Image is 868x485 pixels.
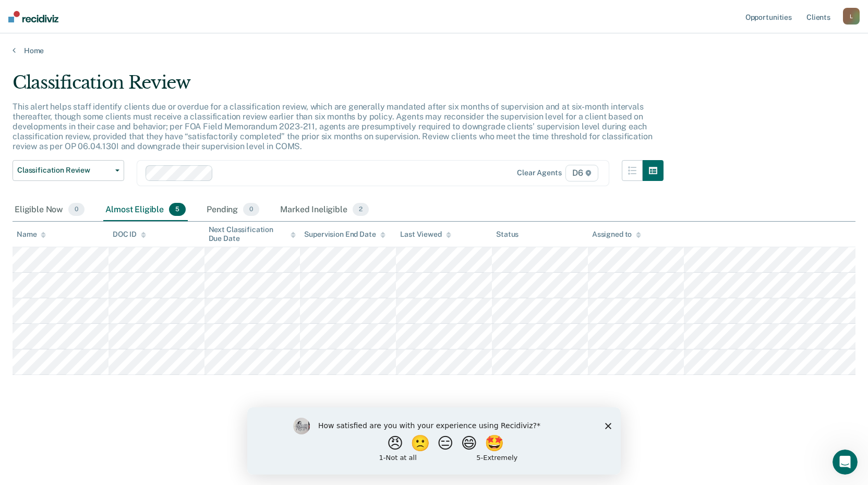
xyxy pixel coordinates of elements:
div: Last Viewed [400,230,451,239]
button: L [843,8,860,25]
div: Next Classification Due Date [209,225,296,243]
img: Recidiviz [8,11,58,22]
div: Classification Review [13,72,664,102]
div: Status [496,230,519,239]
div: Supervision End Date [304,230,385,239]
button: Classification Review [13,160,124,181]
span: 0 [68,203,85,216]
a: Home [13,46,855,55]
div: Name [17,230,46,239]
div: Eligible Now0 [13,199,87,222]
div: Almost Eligible5 [103,199,188,222]
span: 2 [353,203,369,216]
span: 0 [243,203,259,216]
iframe: Survey by Kim from Recidiviz [247,407,621,475]
div: Marked Ineligible2 [278,199,371,222]
p: This alert helps staff identify clients due or overdue for a classification review, which are gen... [13,102,652,152]
div: DOC ID [113,230,146,239]
iframe: Intercom live chat [833,450,858,475]
div: Assigned to [592,230,641,239]
span: Classification Review [17,166,111,175]
div: Clear agents [517,168,561,177]
div: Pending0 [204,199,261,222]
span: D6 [565,165,598,181]
span: 5 [169,203,186,216]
